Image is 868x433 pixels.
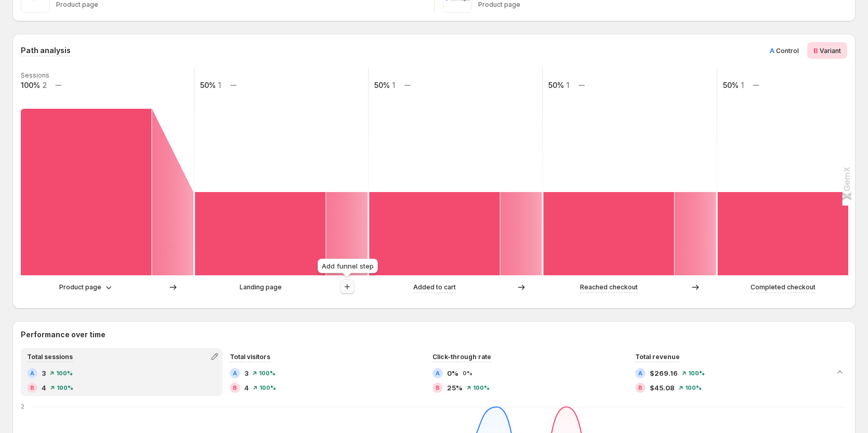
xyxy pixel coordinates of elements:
span: Variant [820,47,841,55]
text: 100% [21,81,40,90]
h2: A [436,370,440,376]
text: 2 [43,81,47,90]
text: 50% [200,81,216,90]
h2: B [30,385,34,391]
span: 100% [473,385,490,391]
text: 1 [741,81,744,90]
p: Product page [478,1,848,9]
span: A [770,46,774,55]
span: 4 [42,383,46,393]
h2: B [638,385,642,391]
text: Sessions [21,71,49,79]
span: 100% [688,370,705,376]
span: B [813,46,818,55]
span: Total sessions [27,353,73,361]
span: 3 [244,368,248,378]
span: 3 [42,368,46,378]
span: 4 [244,383,249,393]
h2: A [30,370,34,376]
p: Completed checkout [751,282,816,292]
text: 1 [392,81,395,90]
span: 100% [259,385,276,391]
h2: Performance over time [21,329,847,340]
span: Total revenue [635,353,680,361]
p: Product page [59,282,101,292]
span: Control [776,47,799,55]
h2: A [233,370,237,376]
h2: A [638,370,642,376]
span: Click-through rate [432,353,491,361]
span: 100% [56,370,73,376]
span: 0% [447,368,458,378]
text: 50% [374,81,390,90]
h2: B [233,385,237,391]
text: 2 [21,403,24,410]
span: 100% [685,385,702,391]
span: 100% [57,385,73,391]
button: Collapse chart [833,365,847,379]
p: Landing page [240,282,282,292]
span: 100% [259,370,275,376]
text: 1 [567,81,569,90]
p: Product page [56,1,426,9]
span: 0% [463,370,472,376]
span: $45.08 [650,383,675,393]
h3: Path analysis [21,45,71,56]
text: 50% [548,81,564,90]
text: 50% [723,81,739,90]
p: Added to cart [413,282,456,292]
text: 1 [218,81,221,90]
span: $269.16 [650,368,678,378]
span: 25% [447,383,463,393]
h2: B [436,385,440,391]
p: Reached checkout [580,282,638,292]
span: Total visitors [230,353,270,361]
